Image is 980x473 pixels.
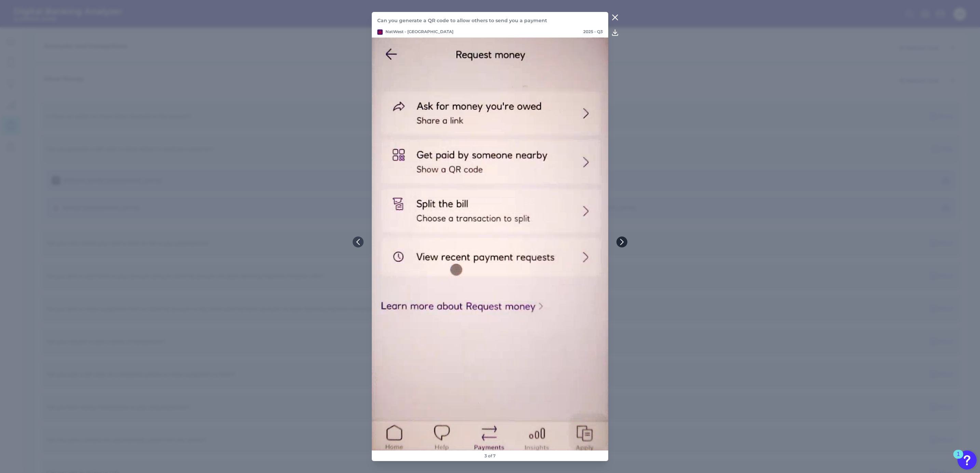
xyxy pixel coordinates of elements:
[583,29,603,35] p: 2025 - Q3
[482,450,498,461] footer: 3 of 7
[377,29,453,35] p: NatWest - [GEOGRAPHIC_DATA]
[372,38,609,450] img: P2P-NatWest-Q3-2025-016.png
[957,450,977,470] button: Open Resource Center, 1 new notification
[377,17,603,24] p: Can you generate a QR code to allow others to send you a payment
[957,454,960,463] div: 1
[377,29,383,35] img: NatWest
